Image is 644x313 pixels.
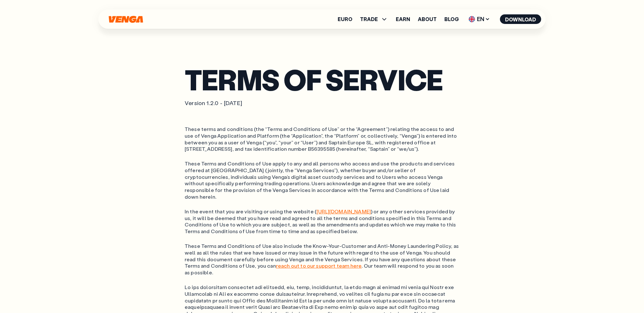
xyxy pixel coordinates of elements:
[276,262,362,269] a: reach out to our support team here
[185,67,459,92] h1: Terms of service
[500,14,541,24] button: Download
[185,160,459,200] ol: These Terms and Conditions of Use apply to any and all persons who access and use the products an...
[360,15,388,23] span: TRADE
[444,17,459,22] a: Blog
[469,16,475,22] img: flag-uk
[317,208,371,215] a: [URL][DOMAIN_NAME]
[185,243,459,276] ol: These Terms and Conditions of Use also include the Know-Your-Customer and Anti-Money Laundering P...
[185,208,459,235] ol: In the event that you are visiting or using the website ( ) or any other services provided by us,...
[396,17,410,22] a: Earn
[185,99,459,107] p: Version 1.2.0 - [DATE]
[466,14,492,24] span: EN
[360,17,378,22] span: TRADE
[338,17,352,22] a: Euro
[108,16,144,23] svg: Home
[418,17,437,22] a: About
[185,126,459,152] ol: These terms and conditions (the “Terms and Conditions of Use” or the “Agreement”) relating the ac...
